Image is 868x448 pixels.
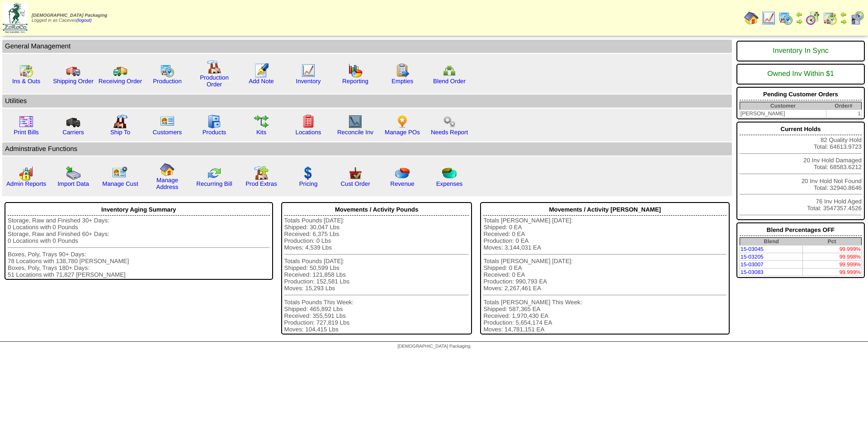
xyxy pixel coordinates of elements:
a: Blend Order [433,78,466,85]
img: line_graph.gif [301,63,316,78]
img: truck3.gif [66,114,80,129]
img: calendarinout.gif [19,63,33,78]
a: 15-03045 [741,246,764,252]
div: Inventory In Sync [740,42,862,60]
a: Production Order [200,74,229,88]
img: orders.gif [254,63,269,78]
img: arrowleft.gif [796,11,803,18]
a: Empties [392,78,413,85]
a: Manage Address [156,177,179,190]
a: Shipping Order [53,78,94,85]
img: dollar.gif [301,166,316,180]
a: Locations [295,129,321,136]
img: pie_chart2.png [442,166,457,180]
img: prodextras.gif [254,166,269,180]
a: Admin Reports [6,180,46,187]
a: Customers [153,129,182,136]
a: Prod Extras [245,180,277,187]
img: network.png [442,63,457,78]
a: Reconcile Inv [337,129,373,136]
img: calendarcustomer.gif [850,11,864,25]
img: zoroco-logo-small.webp [3,3,28,33]
img: home.gif [744,11,759,25]
a: Receiving Order [99,78,142,85]
img: workflow.gif [254,114,269,129]
td: 99.998% [802,253,861,261]
a: Inventory [296,78,321,85]
th: Pct [802,238,861,245]
div: Owned Inv Within $1 [740,66,862,83]
a: Needs Report [431,129,468,136]
a: Carriers [62,129,84,136]
img: home.gif [160,162,175,177]
td: 99.999% [802,245,861,253]
a: Products [203,129,226,136]
a: Revenue [390,180,414,187]
a: (logout) [76,18,92,23]
a: Production [153,78,182,85]
img: calendarinout.gif [823,11,837,25]
img: arrowleft.gif [840,11,847,18]
a: Kits [256,129,266,136]
a: Expenses [436,180,463,187]
a: Import Data [57,180,89,187]
div: Inventory Aging Summary [8,204,270,216]
img: truck.gif [66,63,80,78]
a: Reporting [342,78,368,85]
th: Blend [740,238,803,245]
div: Totals Pounds [DATE]: Shipped: 30,047 Lbs Received: 6,375 Lbs Production: 0 Lbs Moves: 4,539 Lbs ... [284,217,469,333]
span: Logged in as Caceves [32,13,107,23]
div: 82 Quality Hold Total: 64613.9723 20 Inv Hold Damaged Total: 68583.6212 20 Inv Hold Not Found Tot... [736,122,865,220]
img: graph2.png [19,166,33,180]
a: Print Bills [14,129,39,136]
img: pie_chart.png [395,166,410,180]
img: calendarprod.gif [778,11,793,25]
td: 99.999% [802,261,861,269]
th: Order# [826,102,861,110]
img: reconcile.gif [207,166,222,180]
img: workorder.gif [395,63,410,78]
td: 1 [826,110,861,118]
img: truck2.gif [113,63,127,78]
a: Recurring Bill [196,180,232,187]
a: 15-03205 [741,254,764,260]
img: calendarblend.gif [806,11,820,25]
a: Ins & Outs [12,78,40,85]
img: po.png [395,114,410,129]
a: 15-03083 [741,269,764,275]
div: Movements / Activity Pounds [284,204,469,216]
div: Totals [PERSON_NAME] [DATE]: Shipped: 0 EA Received: 0 EA Production: 0 EA Moves: 3,144,031 EA To... [483,217,726,333]
a: Pricing [299,180,318,187]
img: graph.gif [348,63,363,78]
img: cabinet.gif [207,114,222,129]
img: locations.gif [301,114,316,129]
span: [DEMOGRAPHIC_DATA] Packaging [397,344,470,349]
td: General Management [2,40,732,53]
img: line_graph.gif [761,11,776,25]
a: 15-03007 [741,261,764,268]
img: arrowright.gif [840,18,847,25]
img: workflow.png [442,114,457,129]
img: import.gif [66,166,80,180]
img: cust_order.png [348,166,363,180]
img: factory2.gif [113,114,127,129]
td: 99.999% [802,269,861,276]
a: Cust Order [340,180,370,187]
div: Storage, Raw and Finished 30+ Days: 0 Locations with 0 Pounds Storage, Raw and Finished 60+ Days:... [8,217,270,278]
td: Adminstrative Functions [2,142,732,156]
div: Blend Percentages OFF [740,224,862,236]
span: [DEMOGRAPHIC_DATA] Packaging [32,13,107,18]
div: Current Holds [740,123,862,135]
td: Utilities [2,94,732,108]
img: invoice2.gif [19,114,33,129]
img: customers.gif [160,114,175,129]
a: Manage POs [385,129,420,136]
img: managecust.png [112,166,129,180]
div: Movements / Activity [PERSON_NAME] [483,204,726,216]
td: [PERSON_NAME] [740,110,826,118]
img: line_graph2.gif [348,114,363,129]
div: Pending Customer Orders [740,89,862,100]
img: factory.gif [207,60,222,74]
a: Ship To [110,129,130,136]
a: Manage Cust [102,180,138,187]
